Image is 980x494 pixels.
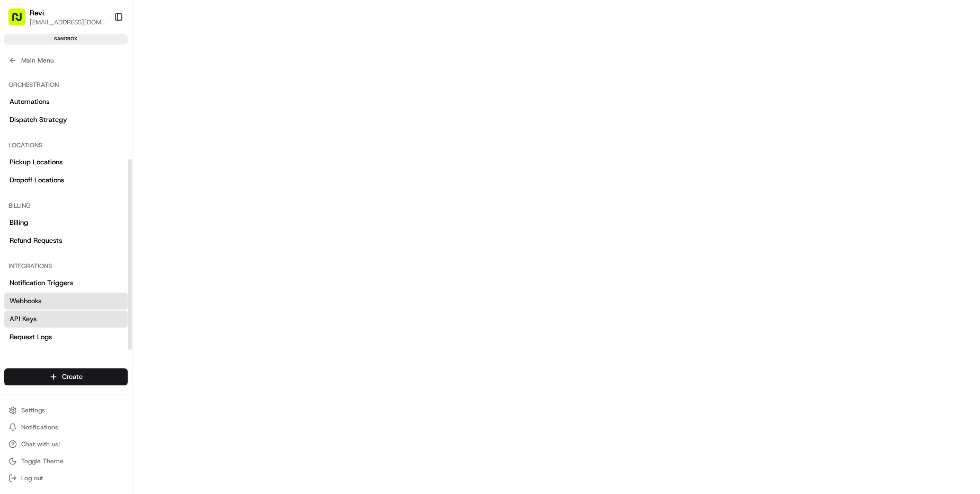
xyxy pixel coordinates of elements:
[4,214,128,231] a: Billing
[21,154,81,164] span: Knowledge Base
[4,93,128,110] a: Automations
[11,101,30,120] img: 1736555255976-a54dd68f-1ca7-489b-9aae-adbdc363a1c4
[11,42,193,59] p: Welcome 👋
[11,11,32,32] img: Nash
[36,101,174,112] div: Start new chat
[180,104,193,117] button: Start new chat
[4,258,128,275] div: Integrations
[21,457,64,465] span: Toggle Theme
[62,372,83,382] span: Create
[105,180,128,188] span: Pylon
[4,232,128,249] a: Refund Requests
[21,474,43,482] span: Log out
[4,471,128,486] button: Log out
[4,329,128,346] a: Request Logs
[10,115,67,125] span: Dispatch Strategy
[4,172,128,189] a: Dropoff Locations
[30,18,105,27] button: [EMAIL_ADDRESS][DOMAIN_NAME]
[21,440,60,448] span: Chat with us!
[4,4,110,30] button: Revi[EMAIL_ADDRESS][DOMAIN_NAME]
[4,275,128,292] a: Notification Triggers
[10,278,73,288] span: Notification Triggers
[4,197,128,214] div: Billing
[4,137,128,154] div: Locations
[85,149,174,169] a: 💻API Documentation
[4,76,128,93] div: Orchestration
[10,296,41,306] span: Webhooks
[21,423,58,431] span: Notifications
[75,179,128,188] a: Powered byPylon
[4,293,128,310] a: Webhooks
[10,157,63,167] span: Pickup Locations
[10,218,28,227] span: Billing
[30,7,44,18] button: Revi
[21,56,54,65] span: Main Menu
[4,111,128,128] a: Dispatch Strategy
[10,97,49,107] span: Automations
[10,332,52,342] span: Request Logs
[4,420,128,435] button: Notifications
[100,154,170,164] span: API Documentation
[4,34,128,45] div: sandbox
[36,112,134,120] div: We're available if you need us!
[28,68,175,80] input: Clear
[10,236,62,245] span: Refund Requests
[6,149,85,169] a: 📗Knowledge Base
[10,314,37,324] span: API Keys
[4,454,128,469] button: Toggle Theme
[10,175,64,185] span: Dropoff Locations
[4,311,128,328] a: API Keys
[90,155,98,163] div: 💻
[21,406,45,414] span: Settings
[4,53,128,68] button: Main Menu
[4,403,128,418] button: Settings
[4,437,128,452] button: Chat with us!
[11,155,19,163] div: 📗
[4,368,128,385] button: Create
[4,154,128,171] a: Pickup Locations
